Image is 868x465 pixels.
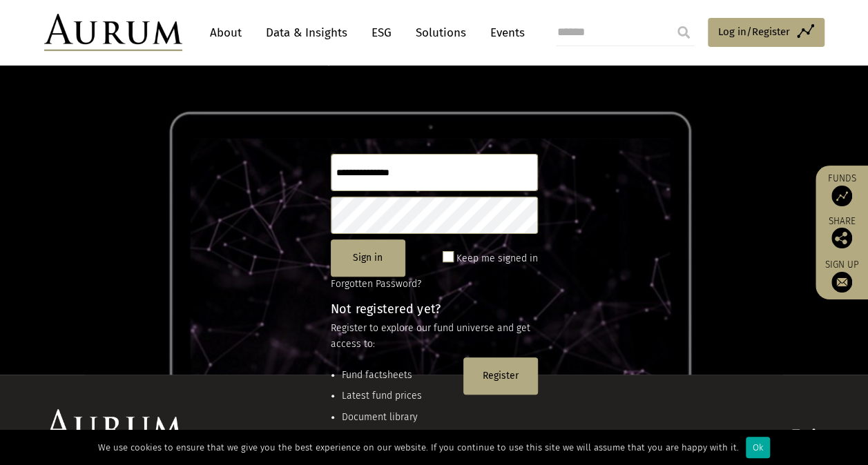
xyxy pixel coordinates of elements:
[331,239,405,277] button: Sign in
[342,368,458,383] li: Fund factsheets
[365,20,398,46] a: ESG
[746,437,770,458] div: Ok
[331,303,538,315] h4: Not registered yet?
[831,272,852,293] img: Sign up to our newsletter
[44,14,182,51] img: Aurum
[203,20,249,46] a: About
[831,186,852,206] img: Access Funds
[456,250,538,267] label: Keep me signed in
[718,23,790,40] span: Log in/Register
[670,19,697,46] input: Submit
[44,409,182,446] img: Aurum Logo
[831,228,852,248] img: Share this post
[409,20,473,46] a: Solutions
[342,388,458,404] li: Latest fund prices
[708,18,824,47] a: Log in/Register
[259,20,354,46] a: Data & Insights
[766,428,780,442] img: Twitter icon
[790,428,802,442] img: Instagram icon
[483,20,525,46] a: Events
[822,172,861,206] a: Funds
[812,428,824,442] img: Linkedin icon
[822,259,861,293] a: Sign up
[331,321,538,352] p: Register to explore our fund universe and get access to:
[331,278,421,290] a: Forgotten Password?
[822,217,861,248] div: Share
[463,357,538,395] button: Register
